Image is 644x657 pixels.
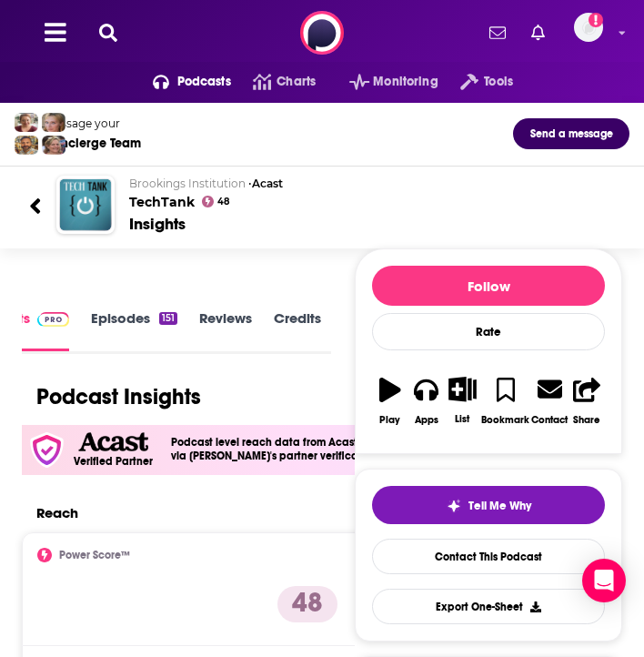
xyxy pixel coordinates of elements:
[15,136,38,155] img: Jon Profile
[45,136,141,151] div: Concierge Team
[445,365,481,436] button: List
[468,499,531,513] span: Tell Me Why
[372,365,408,437] button: Play
[199,309,252,350] a: Reviews
[484,69,513,95] span: Tools
[482,17,513,48] a: Show notifications dropdown
[59,178,112,231] img: TechTank
[42,136,65,155] img: Barbara Profile
[574,13,603,42] span: Logged in as elliesachs09
[36,383,201,410] h1: Podcast Insights
[42,113,65,132] img: Jules Profile
[252,177,283,190] a: Acast
[574,13,614,53] a: Logged in as elliesachs09
[372,266,605,306] button: Follow
[248,177,283,190] span: •
[78,432,147,451] img: Acast
[327,67,438,96] button: open menu
[438,67,513,96] button: open menu
[37,312,69,327] img: Podchaser Pro
[379,414,400,426] div: Play
[372,486,605,524] button: tell me why sparkleTell Me Why
[372,589,605,624] button: Export One-Sheet
[129,214,186,234] div: Insights
[129,177,246,190] span: Brookings Institution
[372,539,605,574] a: Contact This Podcast
[15,113,38,132] img: Sydney Profile
[480,365,530,437] button: Bookmark
[29,432,65,468] img: verfied icon
[45,116,141,130] div: Message your
[373,69,438,95] span: Monitoring
[513,118,629,149] button: Send a message
[372,313,605,350] div: Rate
[274,309,321,350] a: Credits
[217,198,229,206] span: 48
[300,11,344,55] img: Podchaser - Follow, Share and Rate Podcasts
[59,549,130,561] h2: Power Score™
[589,13,603,27] svg: Add a profile image
[131,67,231,96] button: open menu
[524,17,552,48] a: Show notifications dropdown
[481,414,529,426] div: Bookmark
[277,586,337,622] p: 48
[573,414,600,426] div: Share
[455,413,469,425] div: List
[177,69,231,95] span: Podcasts
[129,177,615,210] h2: TechTank
[91,309,177,350] a: Episodes151
[159,312,177,325] div: 151
[531,413,568,426] div: Contact
[415,414,438,426] div: Apps
[36,504,78,521] h2: Reach
[408,365,445,437] button: Apps
[171,436,587,463] h4: Podcast level reach data from Acast podcasts has been independently verified via [PERSON_NAME]'s ...
[582,559,626,602] div: Open Intercom Messenger
[277,69,316,95] span: Charts
[574,13,603,42] img: User Profile
[569,365,605,437] button: Share
[447,499,461,513] img: tell me why sparkle
[231,67,316,96] a: Charts
[74,456,153,467] h5: Verified Partner
[530,365,569,437] a: Contact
